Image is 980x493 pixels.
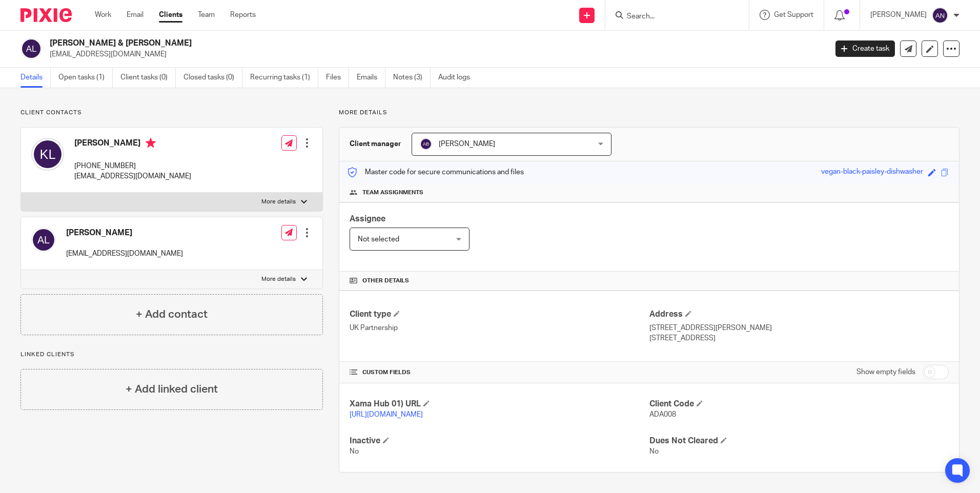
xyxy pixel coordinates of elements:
[649,411,676,418] span: ADA008
[21,68,51,88] a: Details
[21,351,323,359] p: Linked clients
[183,68,242,88] a: Closed tasks (0)
[74,161,191,171] p: [PHONE_NUMBER]
[649,323,949,333] p: [STREET_ADDRESS][PERSON_NAME]
[230,10,256,20] a: Reports
[649,399,949,409] h4: Client Code
[856,367,915,377] label: Show empty fields
[21,109,323,117] p: Client contacts
[50,49,820,59] p: [EMAIL_ADDRESS][DOMAIN_NAME]
[649,436,949,446] h4: Dues Not Cleared
[326,68,349,88] a: Files
[420,138,432,150] img: svg%3E
[21,38,42,59] img: svg%3E
[932,7,948,24] img: svg%3E
[31,138,64,171] img: svg%3E
[350,399,649,409] h4: Xama Hub 01) URL
[136,306,208,322] h4: + Add contact
[74,171,191,181] p: [EMAIL_ADDRESS][DOMAIN_NAME]
[31,228,56,252] img: svg%3E
[439,140,495,148] span: [PERSON_NAME]
[350,309,649,320] h4: Client type
[74,138,191,151] h4: [PERSON_NAME]
[250,68,318,88] a: Recurring tasks (1)
[626,12,718,22] input: Search
[146,138,156,148] i: Primary
[649,448,659,455] span: No
[350,368,649,377] h4: CUSTOM FIELDS
[835,40,895,57] a: Create task
[159,10,182,20] a: Clients
[350,448,359,455] span: No
[649,333,949,343] p: [STREET_ADDRESS]
[126,381,218,397] h4: + Add linked client
[774,11,813,18] span: Get Support
[438,68,478,88] a: Audit logs
[347,167,524,177] p: Master code for secure communications and files
[362,189,423,197] span: Team assignments
[261,275,296,283] p: More details
[95,10,111,20] a: Work
[66,249,183,259] p: [EMAIL_ADDRESS][DOMAIN_NAME]
[120,68,176,88] a: Client tasks (0)
[127,10,144,20] a: Email
[21,8,72,22] img: Pixie
[362,277,409,285] span: Other details
[66,228,183,238] h4: [PERSON_NAME]
[393,68,431,88] a: Notes (3)
[350,215,385,223] span: Assignee
[50,38,666,49] h2: [PERSON_NAME] & [PERSON_NAME]
[339,109,959,117] p: More details
[821,167,923,178] div: vegan-black-paisley-dishwasher
[350,411,423,418] a: [URL][DOMAIN_NAME]
[350,139,401,149] h3: Client manager
[358,236,399,243] span: Not selected
[198,10,215,20] a: Team
[350,436,649,446] h4: Inactive
[357,68,385,88] a: Emails
[58,68,113,88] a: Open tasks (1)
[870,10,927,20] p: [PERSON_NAME]
[350,323,649,333] p: UK Partnership
[649,309,949,320] h4: Address
[261,198,296,206] p: More details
